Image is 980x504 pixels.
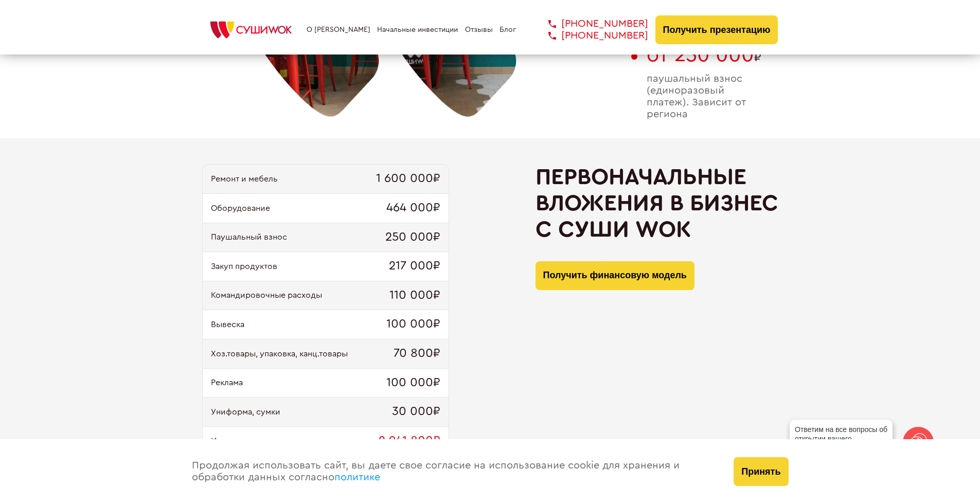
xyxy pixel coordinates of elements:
span: 70 800₽ [394,347,440,361]
a: Начальные инвестиции [377,26,458,34]
span: 1 600 000₽ [376,172,440,186]
span: 110 000₽ [389,289,440,303]
span: 250 000₽ [385,230,440,245]
span: Паушальный взнос [211,232,287,242]
span: 217 000₽ [389,259,440,274]
a: [PHONE_NUMBER] [533,30,648,42]
a: Отзывы [465,26,493,34]
span: 30 000₽ [392,405,440,419]
button: Принять [734,457,788,486]
span: Ремонт и мебель [211,174,278,184]
div: Ответим на все вопросы об открытии вашего [PERSON_NAME]! [790,420,893,458]
span: 100 000₽ [386,317,440,332]
span: 100 000₽ [386,376,440,390]
a: Блог [500,26,516,34]
div: Продолжая использовать сайт, вы даете свое согласие на использование cookie для хранения и обрабо... [182,439,724,504]
span: от 250 000 [647,45,754,65]
span: ₽ [647,43,778,67]
span: Униформа, сумки [211,407,280,417]
button: Получить финансовую модель [536,261,694,290]
span: паушальный взнос (единоразовый платеж). Зависит от региона [647,73,778,120]
a: О [PERSON_NAME] [307,26,370,34]
a: политике [334,472,380,482]
h2: Первоначальные вложения в бизнес с Суши Wok [536,164,778,242]
span: Вывеска [211,320,244,329]
span: Хоз.товары, упаковка, канц.товары [211,349,348,358]
span: Оборудование [211,204,270,213]
span: 2 941 800₽ [379,434,440,448]
img: СУШИWOK [202,19,300,41]
span: 464 000₽ [386,201,440,215]
span: Закуп продуктов [211,262,277,271]
span: Реклама [211,378,243,387]
button: Получить презентацию [655,15,778,44]
span: Командировочные расходы [211,291,322,300]
span: Итого [211,436,234,445]
a: [PHONE_NUMBER] [533,18,648,30]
